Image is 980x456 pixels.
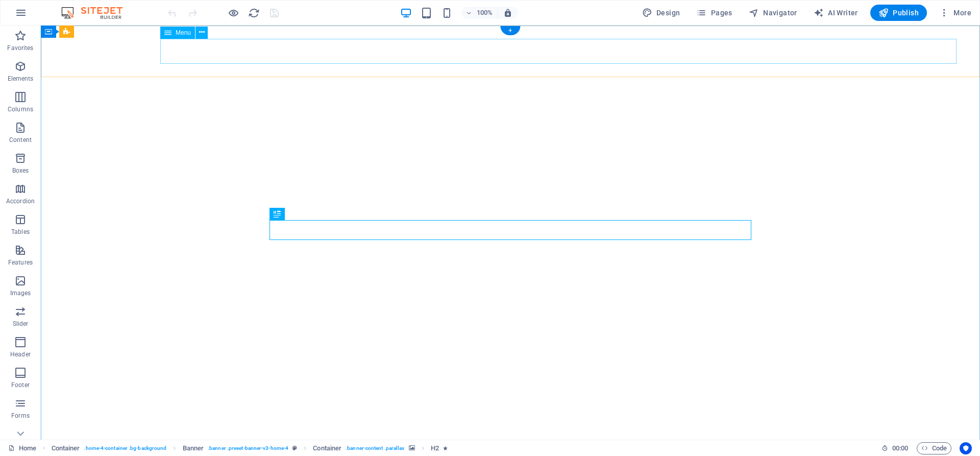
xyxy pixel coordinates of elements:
[11,228,30,236] p: Tables
[248,7,260,19] i: Reload page
[960,442,972,454] button: Usercentrics
[6,197,35,205] p: Accordion
[313,442,341,454] span: Click to select. Double-click to edit
[921,442,947,454] span: Code
[692,5,736,21] button: Pages
[431,442,439,454] span: Click to select. Double-click to edit
[208,442,288,454] span: . banner .preset-banner-v3-home-4
[878,8,919,18] span: Publish
[409,445,415,451] i: This element contains a background
[749,8,797,18] span: Navigator
[52,442,448,454] nav: breadcrumb
[939,8,971,18] span: More
[870,5,927,21] button: Publish
[59,7,135,19] img: Editor Logo
[52,442,80,454] span: Click to select. Double-click to edit
[642,8,680,18] span: Design
[248,7,260,19] button: reload
[7,44,33,52] p: Favorites
[638,5,684,21] button: Design
[183,442,204,454] span: Click to select. Double-click to edit
[8,75,34,83] p: Elements
[917,442,951,454] button: Code
[12,166,29,175] p: Boxes
[814,8,858,18] span: AI Writer
[745,5,801,21] button: Navigator
[84,442,166,454] span: . home-4-container .bg-background
[8,105,33,113] p: Columns
[8,258,33,267] p: Features
[8,442,36,454] a: Click to cancel selection. Double-click to open Pages
[899,444,901,452] span: :
[227,7,239,19] button: Click here to leave preview mode and continue editing
[11,381,30,389] p: Footer
[810,5,862,21] button: AI Writer
[10,350,31,358] p: Header
[881,442,909,454] h6: Session time
[638,5,684,21] div: Design (Ctrl+Alt+Y)
[696,8,732,18] span: Pages
[11,412,30,420] p: Forms
[935,5,975,21] button: More
[176,30,191,36] span: Menu
[9,136,32,144] p: Content
[13,320,29,328] p: Slider
[461,7,498,19] button: 100%
[503,8,512,17] i: On resize automatically adjust zoom level to fit chosen device.
[443,445,448,451] i: Element contains an animation
[346,442,404,454] span: . banner-content .parallax
[892,442,908,454] span: 00 00
[10,289,31,297] p: Images
[477,7,493,19] h6: 100%
[292,445,297,451] i: This element is a customizable preset
[500,26,520,35] div: +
